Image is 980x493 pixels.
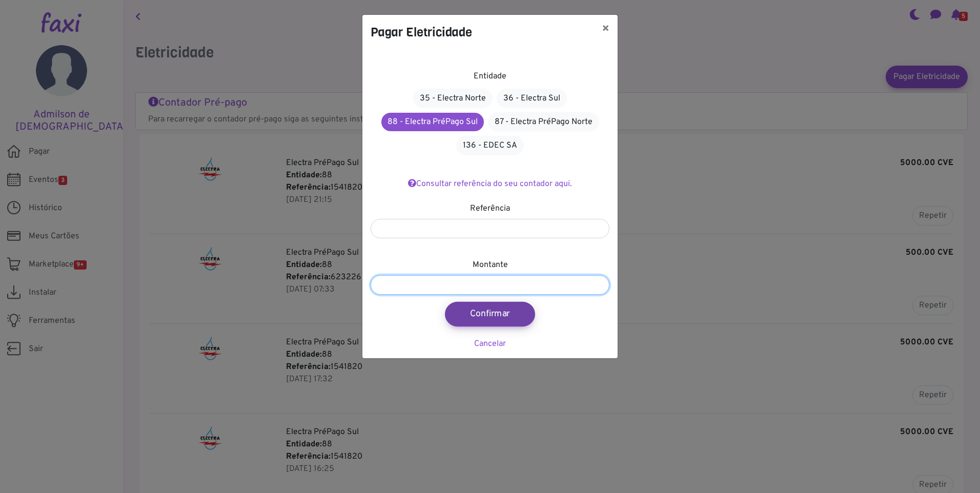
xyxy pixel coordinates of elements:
button: × [594,15,618,44]
a: 87 - Electra PréPago Norte [488,112,599,132]
a: 36 - Electra Sul [497,89,567,108]
a: Consultar referência do seu contador aqui. [408,179,572,189]
label: Entidade [474,70,506,83]
label: Montante [473,259,508,271]
a: 136 - EDEC SA [456,136,524,155]
label: Referência [470,202,510,215]
h4: Pagar Eletricidade [371,23,472,42]
a: 88 - Electra PréPago Sul [381,113,484,131]
button: Confirmar [445,302,535,326]
a: Cancelar [474,339,506,349]
a: 35 - Electra Norte [413,89,493,108]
